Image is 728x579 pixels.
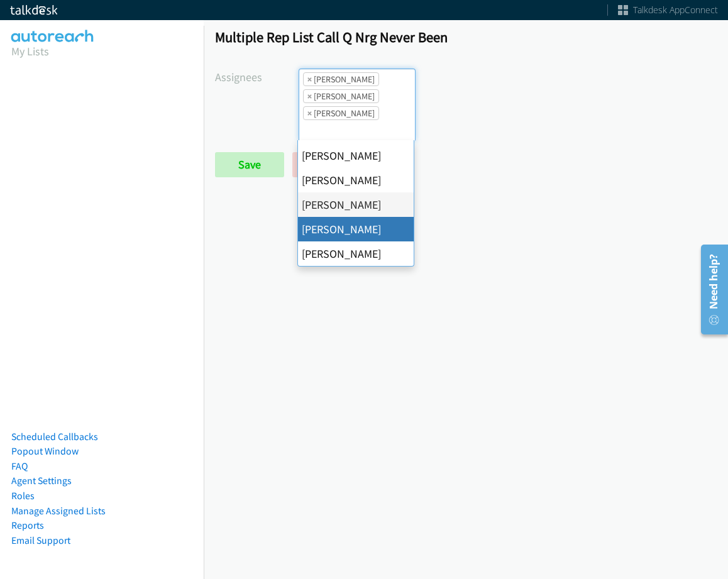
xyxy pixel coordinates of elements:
[11,460,28,472] a: FAQ
[11,44,49,58] a: My Lists
[303,89,379,103] li: Cathy Shahan
[215,152,284,177] input: Save
[11,490,35,502] a: Roles
[303,72,379,86] li: Abigail Odhiambo
[215,28,717,46] h1: Multiple Rep List Call Q Nrg Never Been
[298,143,414,168] li: [PERSON_NAME]
[11,534,70,546] a: Email Support
[298,241,414,266] li: [PERSON_NAME]
[298,192,414,217] li: [PERSON_NAME]
[692,240,728,339] iframe: Resource Center
[11,519,44,531] a: Reports
[298,217,414,241] li: [PERSON_NAME]
[307,107,312,119] span: ×
[303,106,379,120] li: Rodnika Murphy
[11,475,72,487] a: Agent Settings
[307,90,312,102] span: ×
[307,73,312,85] span: ×
[11,431,98,443] a: Scheduled Callbacks
[11,445,79,457] a: Popout Window
[292,152,362,177] a: Back
[618,4,718,16] a: Talkdesk AppConnect
[298,168,414,192] li: [PERSON_NAME]
[11,505,106,517] a: Manage Assigned Lists
[215,69,299,85] label: Assignees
